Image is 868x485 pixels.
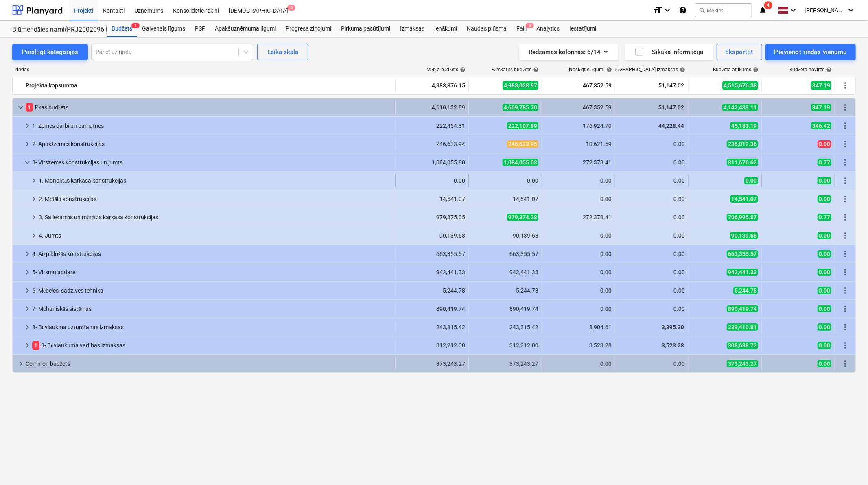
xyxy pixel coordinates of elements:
[634,47,704,57] div: Sīkāka informācija
[545,122,612,129] div: 176,924.70
[32,339,392,352] div: 9- Būvlaukuma vadības izmaksas
[727,305,758,312] span: 890,419.74
[190,21,210,37] div: PSF
[12,67,396,73] div: rindas
[39,211,392,224] div: 3. Saliekamās un mūrētās karkasa konstrukcijas
[679,5,687,15] i: Zināšanu pamats
[818,360,831,367] span: 0.00
[507,122,538,129] span: 222,107.89
[727,360,758,367] span: 373,243.27
[818,305,831,312] span: 0.00
[840,341,850,350] span: Vairāk darbību
[32,302,392,315] div: 7- Mehaniskās sistēmas
[472,287,538,294] div: 5,244.78
[257,44,308,60] button: Laika skala
[545,306,612,312] div: 0.00
[39,192,392,205] div: 2. Metāla konstrukcijas
[805,7,845,13] span: [PERSON_NAME]
[726,47,753,57] div: Eksportēt
[336,21,395,37] a: Pirkuma pasūtījumi
[29,194,39,204] span: keyboard_arrow_right
[429,21,462,37] a: Ienākumi
[744,177,758,184] span: 0.00
[840,212,850,222] span: Vairāk darbību
[818,159,831,166] span: 0.77
[29,231,39,240] span: keyboard_arrow_right
[619,159,685,166] div: 0.00
[137,21,190,37] a: Galvenais līgums
[695,3,752,17] button: Meklēt
[818,140,831,148] span: 0.00
[569,67,612,73] div: Noslēgtie līgumi
[22,157,32,167] span: keyboard_arrow_down
[16,359,26,369] span: keyboard_arrow_right
[426,67,466,73] div: Mērķa budžets
[545,177,612,184] div: 0.00
[12,26,97,34] div: Blūmendāles nami(PRJ2002096 Prūšu 3 kārta) - 2601984
[818,250,831,258] span: 0.00
[840,267,850,277] span: Vairāk darbību
[462,21,512,37] a: Naudas plūsma
[774,47,847,57] div: Pievienot rindas vienumu
[619,251,685,257] div: 0.00
[733,287,758,294] span: 5,244.78
[287,5,295,11] span: 5
[472,360,538,367] div: 373,243.27
[32,247,392,260] div: 4- Aizpildošās konstrukcijas
[605,67,685,73] div: [DEMOGRAPHIC_DATA] izmaksas
[545,141,612,147] div: 10,621.59
[619,232,685,239] div: 0.00
[503,104,538,111] span: 4,609,785.70
[658,81,685,90] span: 51,147.02
[811,122,831,129] span: 346.42
[619,214,685,221] div: 0.00
[131,23,140,28] span: 1
[824,67,832,72] span: help
[22,47,78,57] div: Pārslēgt kategorijas
[811,104,831,111] span: 347.19
[399,269,465,275] div: 942,441.33
[840,194,850,204] span: Vairāk darbību
[22,286,32,295] span: keyboard_arrow_right
[472,251,538,257] div: 663,355.57
[840,286,850,295] span: Vairāk darbību
[526,23,534,28] span: 3
[840,304,850,314] span: Vairāk darbību
[458,67,466,72] span: help
[399,122,465,129] div: 222,454.31
[399,177,465,184] div: 0.00
[32,119,392,132] div: 1- Zemes darbi un pamatnes
[12,44,88,60] button: Pārslēgt kategorijas
[22,267,32,277] span: keyboard_arrow_right
[29,176,39,186] span: keyboard_arrow_right
[22,249,32,259] span: keyboard_arrow_right
[818,269,831,276] span: 0.00
[545,342,612,349] div: 3,523.28
[790,67,832,73] div: Budžeta novirze
[840,359,850,369] span: Vairāk darbību
[32,321,392,334] div: 8- Būvlaukma uzturēšanas izmaksas
[399,324,465,330] div: 243,315.42
[472,306,538,312] div: 890,419.74
[29,212,39,222] span: keyboard_arrow_right
[32,138,392,151] div: 2- Apakšzemes konstrukcijas
[619,269,685,275] div: 0.00
[472,196,538,202] div: 14,541.07
[545,104,612,111] div: 467,352.59
[619,360,685,367] div: 0.00
[399,360,465,367] div: 373,243.27
[545,287,612,294] div: 0.00
[765,44,856,60] button: Pievienot rindas vienumu
[531,21,564,37] a: Analytics
[827,446,868,485] div: Chat Widget
[491,67,539,73] div: Pārskatīts budžets
[399,232,465,239] div: 90,139.68
[564,21,601,37] a: Iestatījumi
[545,196,612,202] div: 0.00
[395,21,429,37] a: Izmaksas
[840,81,850,90] span: Vairāk darbību
[210,21,281,37] a: Apakšuzņēmuma līgumi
